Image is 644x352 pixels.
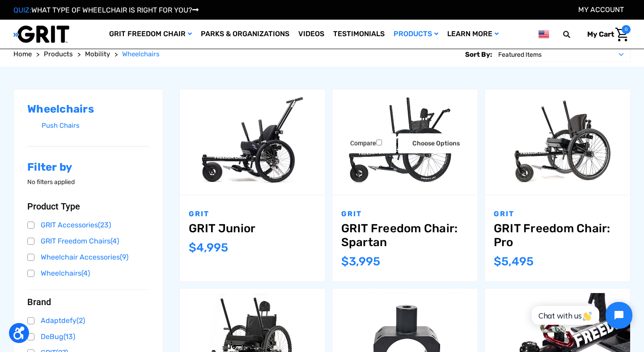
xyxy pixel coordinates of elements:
a: GRIT Freedom Chair [105,20,196,49]
a: GRIT Junior,$4,995.00 [189,222,316,235]
a: Testimonials [329,20,389,49]
a: QUIZ:WHAT TYPE OF WHEELCHAIR IS RIGHT FOR YOU? [13,6,199,14]
span: $3,995 [341,255,380,268]
span: (13) [64,332,75,341]
a: GRIT Freedom Chair: Spartan,$3,995.00 [341,222,469,249]
a: Wheelchairs [122,49,160,59]
h2: Wheelchairs [27,103,149,116]
span: (23) [98,221,111,229]
a: Home [13,49,32,59]
img: GRIT Freedom Chair: Spartan [332,93,478,190]
h2: Filter by [27,161,149,174]
a: Account [578,5,624,14]
a: Wheelchairs(4) [27,267,149,280]
label: Sort By: [465,47,492,62]
span: Brand [27,297,51,307]
p: GRIT [341,209,469,219]
p: GRIT [494,209,621,219]
input: Compare [529,139,534,145]
img: us.png [538,29,549,40]
a: GRIT Accessories(23) [27,218,149,232]
a: GRIT Freedom Chair: Pro,$5,495.00 [485,89,630,195]
a: GRIT Freedom Chair: Pro,$5,495.00 [494,222,621,249]
a: Choose Options [398,133,474,153]
button: Brand [27,297,149,307]
input: Compare [224,139,229,145]
span: $5,495 [494,255,534,268]
span: Product Type [27,201,80,212]
button: Product Type [27,201,149,212]
span: Products [44,50,73,58]
a: Choose Options [551,133,627,153]
span: 0 [622,25,631,34]
label: Compare [336,133,396,153]
a: Wheelchair Accessories(9) [27,251,149,264]
a: GRIT Freedom Chair: Spartan,$3,995.00 [332,89,478,195]
span: My Cart [587,30,614,38]
p: No filters applied [27,177,149,187]
a: Learn More [443,20,503,49]
a: GRIT Junior,$4,995.00 [180,89,325,195]
span: Home [13,50,32,58]
a: Push Chairs [42,119,149,132]
input: Compare [224,339,229,344]
a: Videos [294,20,329,49]
iframe: Tidio Chat [522,294,640,336]
span: (4) [110,237,119,245]
a: Products [389,20,443,49]
input: Compare [529,339,534,344]
a: Cart with 0 items [580,25,631,44]
span: Wheelchairs [122,50,160,58]
span: (4) [81,269,90,277]
img: GRIT Freedom Chair Pro: the Pro model shown including contoured Invacare Matrx seatback, Spinergy... [485,93,630,190]
img: GRIT All-Terrain Wheelchair and Mobility Equipment [13,25,69,43]
a: Parks & Organizations [196,20,294,49]
img: Cart [615,28,628,42]
input: Compare [382,339,388,344]
span: $4,995 [189,241,228,255]
label: Compare [488,133,549,153]
input: Compare [376,139,382,145]
span: (2) [76,316,85,325]
span: (9) [120,253,128,261]
a: DeBug(13) [27,330,149,344]
img: GRIT Junior: GRIT Freedom Chair all terrain wheelchair engineered specifically for kids [180,93,325,190]
a: Choose Options [246,133,322,153]
a: GRIT Freedom Chairs(4) [27,235,149,248]
label: Compare [183,133,244,153]
span: Mobility [85,50,110,58]
input: Search [567,25,580,44]
p: GRIT [189,209,316,219]
a: Products [44,49,73,59]
a: Mobility [85,49,110,59]
span: QUIZ: [13,6,31,14]
a: Adaptdefy(2) [27,314,149,327]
